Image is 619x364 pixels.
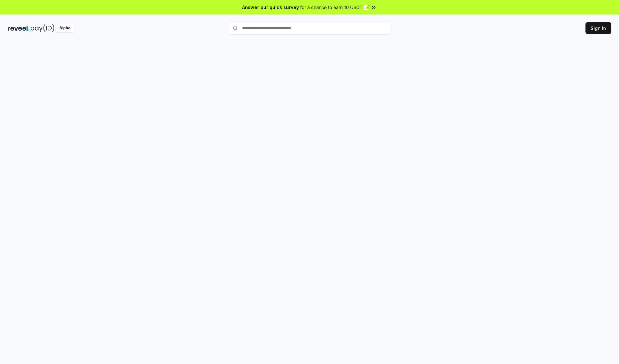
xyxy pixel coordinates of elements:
button: Sign In [585,22,611,34]
span: Answer our quick survey [242,4,299,11]
span: for a chance to earn 10 USDT 📝 [300,4,369,11]
div: Alpha [56,24,74,32]
img: pay_id [31,24,54,32]
img: reveel_dark [8,24,29,32]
